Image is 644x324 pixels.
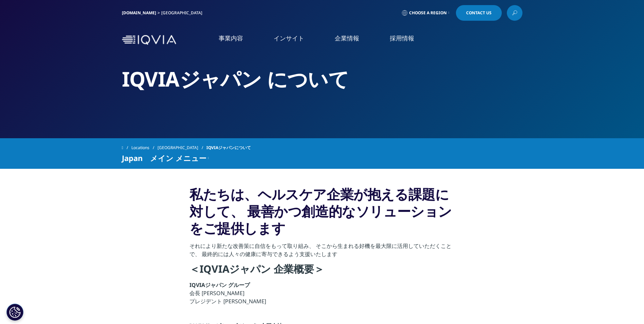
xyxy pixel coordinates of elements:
[161,10,205,16] div: [GEOGRAPHIC_DATA]
[456,5,502,21] a: Contact Us
[219,34,243,42] a: 事業内容
[179,24,522,56] nav: Primary
[274,34,304,42] a: インサイト
[335,34,359,42] a: 企業情報
[189,281,455,309] p: 会長 [PERSON_NAME] プレジデント [PERSON_NAME]
[390,34,414,42] a: 採用情報
[158,142,206,154] a: [GEOGRAPHIC_DATA]
[466,11,492,15] span: Contact Us
[189,186,455,242] h3: 私たちは、ヘルスケア企業が抱える課題に対して、 最善かつ創造的なソリューションをご提供します
[189,242,455,262] p: それにより新たな改善策に自信をもって取り組み、 そこから生まれる好機を最大限に活用していただくことで、 最終的には人々の健康に寄与できるよう支援いたします
[206,142,251,154] span: IQVIAジャパンについて
[409,10,447,16] span: Choose a Region
[122,66,522,92] h2: IQVIAジャパン について
[6,304,23,321] button: Cookie 設定
[122,154,206,162] span: Japan メイン メニュー
[189,262,455,281] h4: ＜IQVIAジャパン 企業概要＞
[122,10,156,16] a: [DOMAIN_NAME]
[131,142,158,154] a: Locations
[189,281,250,289] strong: IQVIAジャパン グループ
